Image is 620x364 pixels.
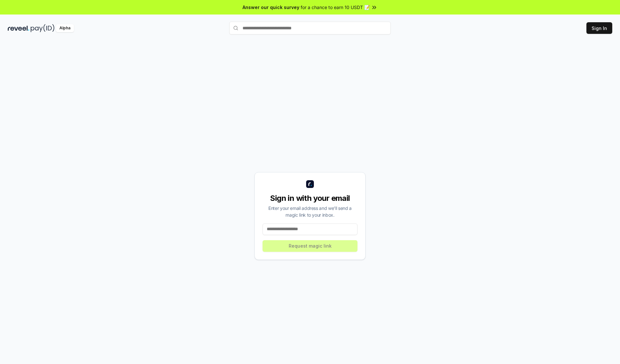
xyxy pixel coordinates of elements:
div: Enter your email address and we’ll send a magic link to your inbox. [263,205,357,218]
img: pay_id [31,24,55,32]
img: reveel_dark [8,24,29,32]
div: Sign in with your email [263,193,357,203]
div: Alpha [56,24,74,32]
button: Sign In [586,22,612,34]
span: for a chance to earn 10 USDT 📝 [301,4,370,11]
span: Answer our quick survey [243,4,299,11]
img: logo_small [306,180,314,188]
